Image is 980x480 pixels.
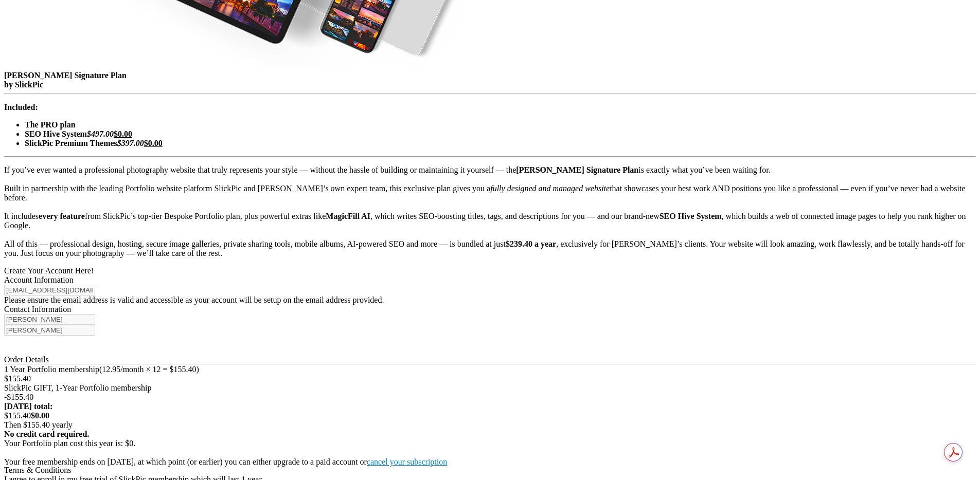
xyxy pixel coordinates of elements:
[4,365,976,374] div: 1 Year Portfolio membership
[4,103,38,112] b: Included:
[114,130,132,138] u: $0.00
[25,120,76,129] b: The PRO plan
[490,184,610,193] i: fully designed and managed website
[99,365,199,374] span: (12.95/month × 12 = $155.40)
[4,374,976,383] div: $155.40
[4,393,976,402] div: -$155.40
[4,71,127,80] b: [PERSON_NAME] Signature Plan
[4,355,976,364] div: Order Details
[660,212,722,220] b: SEO Hive System
[4,305,976,314] div: Contact Information
[516,165,638,174] b: [PERSON_NAME] Signature Plan
[25,139,117,147] b: SlickPic Premium Themes
[25,130,87,138] b: SEO Hive System
[4,402,52,411] b: [DATE] total:
[4,466,976,475] div: Terms & Conditions
[4,275,74,284] span: Account Information
[4,296,976,305] div: Please ensure the email address is valid and accessible as your account will be setup on the emai...
[4,420,73,429] span: Then $155.40 yearly
[39,212,85,220] b: every feature
[4,80,43,89] b: by SlickPic
[4,411,31,420] span: $155.40
[144,139,163,147] u: $0.00
[4,430,976,467] div: Your Portfolio plan cost this year is: $0. Your free membership ends on [DATE], at which point (o...
[31,411,49,420] b: $0.00
[117,139,144,147] i: $397.00
[4,325,95,336] input: Last name
[326,212,370,220] b: MagicFill AI
[506,239,556,248] b: $239.40 a year
[367,457,447,466] a: cancel your subscription
[4,266,976,275] div: Create Your Account Here!
[87,130,114,138] i: $497.00
[4,165,976,258] p: If you’ve ever wanted a professional photography website that truly represents your style — witho...
[4,314,95,325] input: First name
[4,430,89,438] b: No credit card required.
[4,383,976,393] div: SlickPic GIFT, 1-Year Portfolio membership
[4,285,95,296] input: E-mail address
